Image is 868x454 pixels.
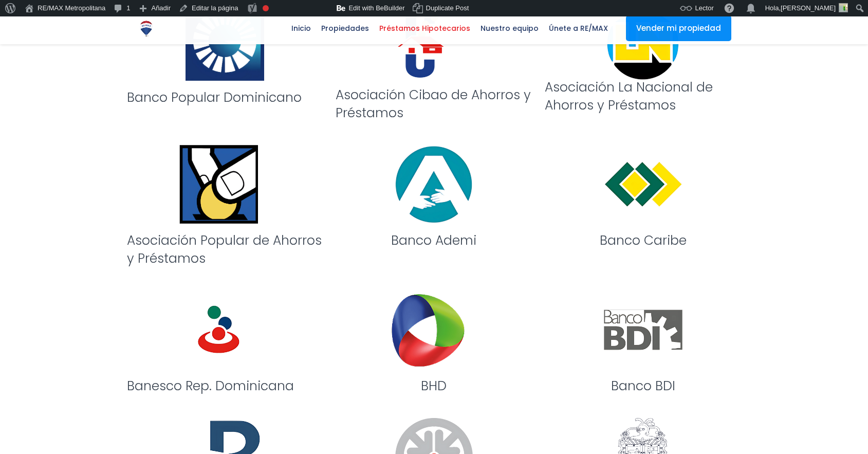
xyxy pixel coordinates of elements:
div: Necesita mejorar [263,5,269,11]
h3: Banco BDI [545,377,742,395]
a: Nuestro equipo [475,13,544,44]
h3: Banco Caribe [545,231,742,249]
a: Únete a RE/MAX [544,13,613,44]
h3: Asociación La Nacional de Ahorros y Préstamos [545,78,742,114]
img: Logo de REMAX [137,20,155,38]
h3: Banesco Rep. Dominicana [127,377,324,395]
a: Préstamos Hipotecarios [374,13,475,44]
a: Propiedades [316,13,374,44]
span: Únete a RE/MAX [544,21,613,36]
span: [PERSON_NAME] [781,4,836,12]
a: RE/MAX Metropolitana [137,13,155,44]
h3: Asociación Cibao de Ahorros y Préstamos [336,86,532,122]
span: Inicio [286,21,316,36]
span: Nuestro equipo [475,21,544,36]
h3: Banco Popular Dominicano [127,88,324,106]
a: Inicio [286,13,316,44]
a: Vender mi propiedad [626,15,731,41]
h3: Asociación Popular de Ahorros y Préstamos [127,231,324,267]
img: Visitas de 48 horas. Haz clic para ver más estadísticas del sitio. [279,2,337,14]
h3: BHD [336,377,532,395]
span: Propiedades [316,21,374,36]
h3: Banco Ademi [336,231,532,249]
span: Préstamos Hipotecarios [374,21,475,36]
